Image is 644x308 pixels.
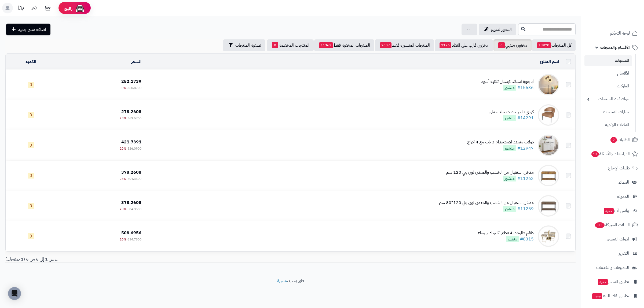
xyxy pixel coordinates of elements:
span: 0 [28,112,34,118]
a: الكمية [25,58,36,65]
a: المنتجات المخفضة0 [267,39,314,51]
span: 252.1739 [121,78,141,85]
span: وآتس آب [603,207,629,214]
div: أباجورة استاند كرستال ثلاثية أسود [481,79,534,85]
span: 508.6956 [121,230,141,236]
a: التقارير [584,247,641,260]
span: 30% [120,86,126,90]
span: تطبيق المتجر [597,278,629,285]
a: #11259 [517,206,534,212]
span: 11363 [319,42,333,48]
span: منشور [503,145,516,151]
span: التطبيقات والخدمات [596,264,629,271]
span: الطلبات [610,136,630,143]
span: السلات المتروكة [594,221,630,229]
span: 504.3500 [127,176,141,181]
span: طلبات الإرجاع [608,164,630,172]
img: طقم طاولات 4 قطع اكليريك و زجاج [538,225,559,247]
img: مدخل استقبال من الخشب والمعدن لون بني 120*80 سم [538,195,559,217]
a: #8315 [520,236,534,242]
img: أباجورة استاند كرستال ثلاثية أسود [538,74,559,95]
span: 0 [28,82,34,88]
a: اضافة منتج جديد [6,24,50,35]
span: أدوات التسويق [606,235,629,243]
span: 278.2608 [121,109,141,115]
span: 378.2608 [121,169,141,176]
span: 2607 [380,42,391,48]
img: مدخل استقبال من الخشب والمعدن لون بني 120 سم [538,165,559,186]
span: 634.7800 [127,237,141,242]
a: #12947 [517,145,534,151]
a: تحديثات المنصة [14,3,28,15]
span: المراجعات والأسئلة [591,150,630,158]
span: 526.0900 [127,146,141,151]
img: دولاب متعدد الاستخدام 3 باب مع 4 أدراج [538,135,559,156]
span: 20% [120,146,126,151]
a: الملفات الرقمية [584,119,632,131]
a: المدونة [584,190,641,203]
div: مدخل استقبال من الخشب والمعدن لون بني 120 سم [446,169,534,176]
span: جديد [592,293,602,299]
span: 311 [595,222,605,228]
a: التحرير لسريع [479,24,516,35]
span: 504.3500 [127,207,141,211]
span: 0 [28,142,34,148]
span: 20% [120,237,126,242]
span: 0 [28,233,34,239]
span: العملاء [619,179,629,186]
span: 2126 [440,42,451,48]
span: 421.7391 [121,139,141,145]
span: 378.2608 [121,199,141,206]
a: المنتجات [584,55,632,66]
span: 25% [120,116,126,121]
a: المنتجات المنشورة فقط2607 [375,39,434,51]
a: وآتس آبجديد [584,204,641,217]
span: تصفية المنتجات [235,42,261,49]
span: جديد [604,208,614,214]
a: #14291 [517,115,534,121]
span: اضافة منتج جديد [18,26,46,33]
span: 2 [610,137,617,143]
div: عرض 1 إلى 6 من 6 (1 صفحات) [1,256,291,262]
span: 369.5700 [127,116,141,121]
span: منشور [503,206,516,212]
span: التحرير لسريع [491,26,512,33]
div: دولاب متعدد الاستخدام 3 باب مع 4 أدراج [467,139,534,145]
a: #11262 [517,175,534,182]
a: خيارات المنتجات [584,106,632,118]
span: 0 [28,173,34,179]
a: كل المنتجات13970 [532,39,576,51]
span: لوحة التحكم [610,29,630,37]
a: التطبيقات والخدمات [584,261,641,274]
a: الأقسام [584,68,632,79]
a: تطبيق نقاط البيعجديد [584,290,641,302]
a: لوحة التحكم [584,27,641,40]
span: تطبيق نقاط البيع [592,292,629,300]
span: 0 [28,203,34,209]
a: تطبيق المتجرجديد [584,275,641,288]
span: منشور [506,236,519,242]
a: المنتجات المخفية فقط11363 [314,39,374,51]
img: كرسي فاخر حديث جلد جملي [538,104,559,126]
div: طقم طاولات 4 قطع اكليريك و زجاج [478,230,534,236]
span: 13 [591,151,599,157]
a: مخزون منتهي6 [493,39,532,51]
span: منشور [503,85,516,91]
img: ai-face.png [75,3,85,13]
a: العملاء [584,176,641,189]
a: طلبات الإرجاع [584,162,641,175]
a: مخزون قارب على النفاذ2126 [435,39,493,51]
a: السعر [131,58,141,65]
span: جديد [598,279,608,285]
a: الطلبات2 [584,133,641,146]
span: 13970 [537,42,551,48]
a: #15536 [517,84,534,91]
div: Open Intercom Messenger [8,287,21,300]
span: 25% [120,207,126,211]
span: 0 [272,42,278,48]
span: 360.8700 [127,86,141,90]
span: رفيق [64,5,72,11]
button: تصفية المنتجات [223,39,265,51]
div: كرسي فاخر حديث جلد جملي [489,109,534,115]
span: 6 [498,42,505,48]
